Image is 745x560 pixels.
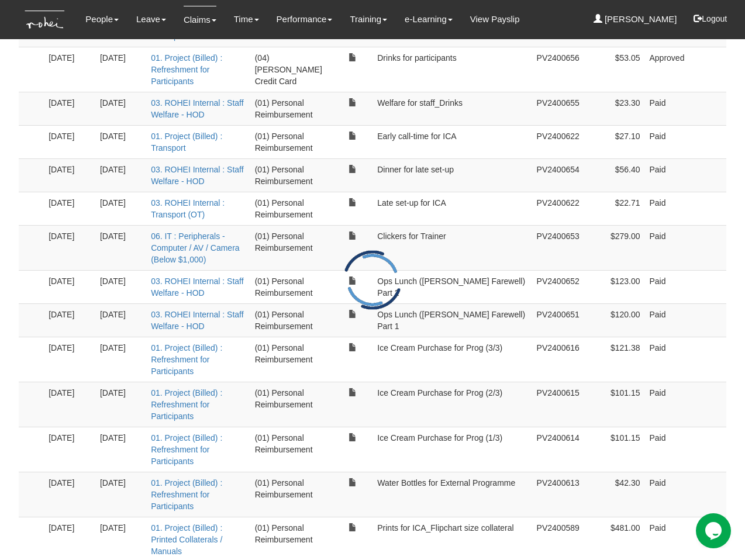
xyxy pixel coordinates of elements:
td: [DATE] [44,192,95,225]
a: 03. ROHEI Internal : Transport (OT) [151,198,225,219]
td: [DATE] [44,270,95,303]
a: 01. Project (Billed) : Refreshment for Participants [151,8,222,41]
td: PV2400616 [532,337,584,382]
a: [PERSON_NAME] [594,6,677,33]
a: Training [350,6,387,33]
a: 01. Project (Billed) : Refreshment for Participants [151,53,222,86]
td: $23.30 [584,92,645,125]
td: $56.40 [584,158,645,192]
button: Logout [685,5,735,33]
td: [DATE] [95,158,146,192]
td: [DATE] [95,47,146,92]
td: Dinner for late set-up [372,158,532,192]
a: 06. IT : Peripherals - Computer / AV / Camera (Below $1,000) [151,231,239,264]
td: [DATE] [44,158,95,192]
td: PV2400652 [532,270,584,303]
td: Water Bottles for External Programme [372,472,532,517]
a: e-Learning [405,6,453,33]
td: Late set-up for ICA [372,192,532,225]
td: [DATE] [44,303,95,337]
a: Performance [277,6,333,33]
td: Paid [645,472,691,517]
td: (04) [PERSON_NAME] Credit Card [250,47,333,92]
td: Clickers for Trainer [372,225,532,270]
a: Claims [184,6,216,33]
td: [DATE] [95,270,146,303]
td: Paid [645,337,691,382]
a: People [85,6,119,33]
td: Ice Cream Purchase for Prog (2/3) [372,382,532,427]
td: [DATE] [95,303,146,337]
td: Early call-time for ICA [372,125,532,158]
td: PV2400656 [532,47,584,92]
td: (01) Personal Reimbursement [250,125,333,158]
td: $42.30 [584,472,645,517]
td: PV2400622 [532,125,584,158]
td: [DATE] [95,125,146,158]
iframe: chat widget [696,513,733,548]
td: $53.05 [584,47,645,92]
td: $27.10 [584,125,645,158]
a: 03. ROHEI Internal : Staff Welfare - HOD [151,165,243,186]
td: [DATE] [95,92,146,125]
td: [DATE] [95,337,146,382]
td: $22.71 [584,192,645,225]
td: [DATE] [95,192,146,225]
td: [DATE] [44,337,95,382]
td: $121.38 [584,337,645,382]
td: Paid [645,382,691,427]
td: (01) Personal Reimbursement [250,92,333,125]
td: (01) Personal Reimbursement [250,270,333,303]
td: Approved [645,47,691,92]
td: Ice Cream Purchase for Prog (3/3) [372,337,532,382]
td: Welfare for staff_Drinks [372,92,532,125]
a: 01. Project (Billed) : Refreshment for Participants [151,343,222,376]
a: 01. Project (Billed) : Refreshment for Participants [151,433,222,466]
td: PV2400654 [532,158,584,192]
td: Paid [645,270,691,303]
td: $123.00 [584,270,645,303]
td: [DATE] [95,472,146,517]
td: (01) Personal Reimbursement [250,225,333,270]
td: (01) Personal Reimbursement [250,337,333,382]
a: Leave [136,6,166,33]
td: [DATE] [95,225,146,270]
td: (01) Personal Reimbursement [250,472,333,517]
td: [DATE] [44,427,95,472]
td: PV2400651 [532,303,584,337]
td: [DATE] [44,472,95,517]
td: Ice Cream Purchase for Prog (1/3) [372,427,532,472]
td: (01) Personal Reimbursement [250,192,333,225]
td: [DATE] [44,92,95,125]
td: PV2400613 [532,472,584,517]
td: [DATE] [44,125,95,158]
td: PV2400622 [532,192,584,225]
td: [DATE] [44,382,95,427]
td: $101.15 [584,382,645,427]
td: Paid [645,158,691,192]
td: (01) Personal Reimbursement [250,382,333,427]
td: Ops Lunch ([PERSON_NAME] Farewell) Part 1 [372,303,532,337]
td: PV2400615 [532,382,584,427]
td: Paid [645,192,691,225]
a: 03. ROHEI Internal : Staff Welfare - HOD [151,98,243,119]
a: 01. Project (Billed) : Transport [151,132,222,153]
td: Drinks for participants [372,47,532,92]
td: Paid [645,92,691,125]
td: (01) Personal Reimbursement [250,303,333,337]
a: 01. Project (Billed) : Printed Collaterals / Manuals [151,523,222,556]
a: View Payslip [470,6,520,33]
td: $279.00 [584,225,645,270]
td: Paid [645,225,691,270]
a: 03. ROHEI Internal : Staff Welfare - HOD [151,276,243,298]
td: PV2400653 [532,225,584,270]
td: Paid [645,125,691,158]
td: [DATE] [44,47,95,92]
td: PV2400655 [532,92,584,125]
td: Paid [645,427,691,472]
td: $120.00 [584,303,645,337]
td: [DATE] [95,427,146,472]
td: $101.15 [584,427,645,472]
td: [DATE] [95,382,146,427]
td: PV2400614 [532,427,584,472]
